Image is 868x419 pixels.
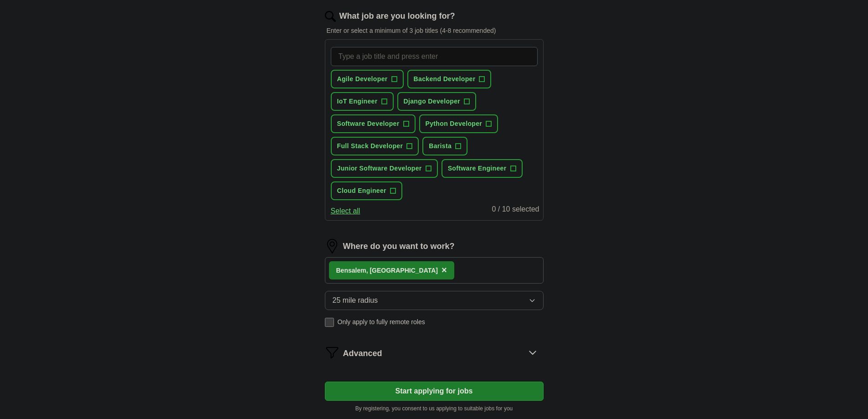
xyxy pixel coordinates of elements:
[404,97,461,106] span: Django Developer
[339,10,455,22] label: What job are you looking for?
[414,74,476,84] span: Backend Developer
[331,159,438,178] button: Junior Software Developer
[325,26,544,36] p: Enter or select a minimum of 3 job titles (4-8 recommended)
[331,181,402,200] button: Cloud Engineer
[331,70,404,88] button: Agile Developer
[336,267,366,274] strong: Bensalem
[407,70,492,88] button: Backend Developer
[337,119,400,129] span: Software Developer
[325,318,334,327] input: Only apply to fully remote roles
[337,97,378,106] span: IoT Engineer
[325,345,339,360] img: filter
[429,141,452,151] span: Barista
[338,317,425,327] span: Only apply to fully remote roles
[325,291,544,310] button: 25 mile radius
[419,114,498,133] button: Python Developer
[325,11,336,22] img: search.png
[331,206,360,217] button: Select all
[343,347,382,360] span: Advanced
[442,265,447,275] span: ×
[442,264,447,277] button: ×
[337,164,422,173] span: Junior Software Developer
[337,141,403,151] span: Full Stack Developer
[422,137,467,155] button: Barista
[397,92,477,111] button: Django Developer
[337,186,386,196] span: Cloud Engineer
[442,159,523,178] button: Software Engineer
[336,266,438,275] div: , [GEOGRAPHIC_DATA]
[333,295,378,306] span: 25 mile radius
[331,114,416,133] button: Software Developer
[325,239,339,253] img: location.png
[331,137,419,155] button: Full Stack Developer
[448,164,507,173] span: Software Engineer
[492,204,539,217] div: 0 / 10 selected
[331,92,394,111] button: IoT Engineer
[331,47,538,66] input: Type a job title and press enter
[343,240,455,253] label: Where do you want to work?
[325,404,544,413] p: By registering, you consent to us applying to suitable jobs for you
[325,382,544,401] button: Start applying for jobs
[426,119,483,129] span: Python Developer
[337,74,388,84] span: Agile Developer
